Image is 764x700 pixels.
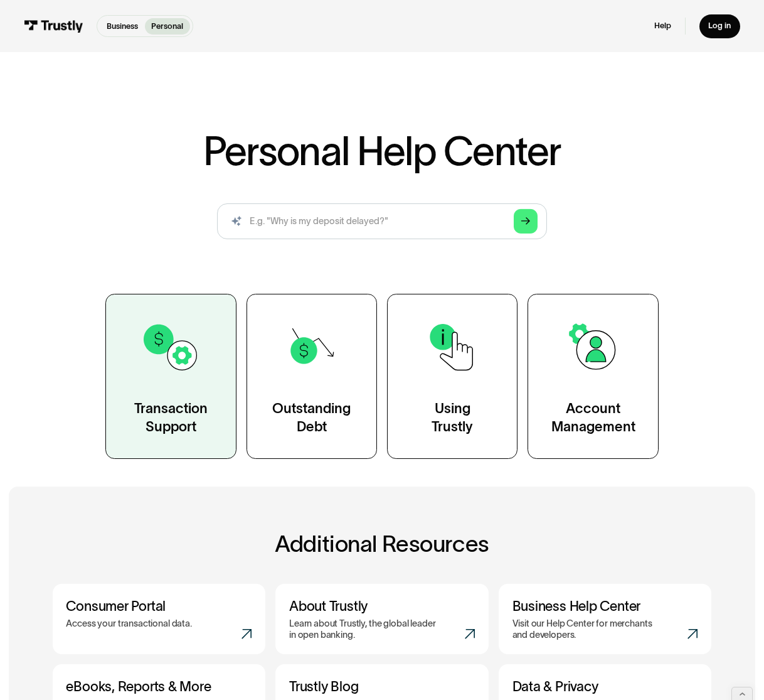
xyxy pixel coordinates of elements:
[387,294,517,459] a: UsingTrustly
[512,598,698,614] h3: Business Help Center
[100,18,145,35] a: Business
[217,203,546,240] form: Search
[708,21,731,31] div: Log in
[134,399,208,436] div: Transaction Support
[53,584,266,654] a: Consumer PortalAccess your transactional data.
[66,598,252,614] h3: Consumer Portal
[289,618,442,640] p: Learn about Trustly, the global leader in open banking.
[512,618,665,640] p: Visit our Help Center for merchants and developers.
[24,20,83,33] img: Trustly Logo
[217,203,546,240] input: search
[66,618,192,629] p: Access your transactional data.
[654,21,671,31] a: Help
[289,598,475,614] h3: About Trustly
[272,399,351,436] div: Outstanding Debt
[275,584,489,654] a: About TrustlyLearn about Trustly, the global leader in open banking.
[499,584,712,654] a: Business Help CenterVisit our Help Center for merchants and developers.
[105,294,236,459] a: TransactionSupport
[66,678,252,694] h3: eBooks, Reports & More
[53,532,712,557] h2: Additional Resources
[528,294,658,459] a: AccountManagement
[151,20,183,32] p: Personal
[551,399,635,436] div: Account Management
[203,131,561,171] h1: Personal Help Center
[699,14,740,38] a: Log in
[107,20,138,32] p: Business
[247,294,377,459] a: OutstandingDebt
[289,678,475,694] h3: Trustly Blog
[512,678,698,694] h3: Data & Privacy
[145,18,191,35] a: Personal
[432,399,473,436] div: Using Trustly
